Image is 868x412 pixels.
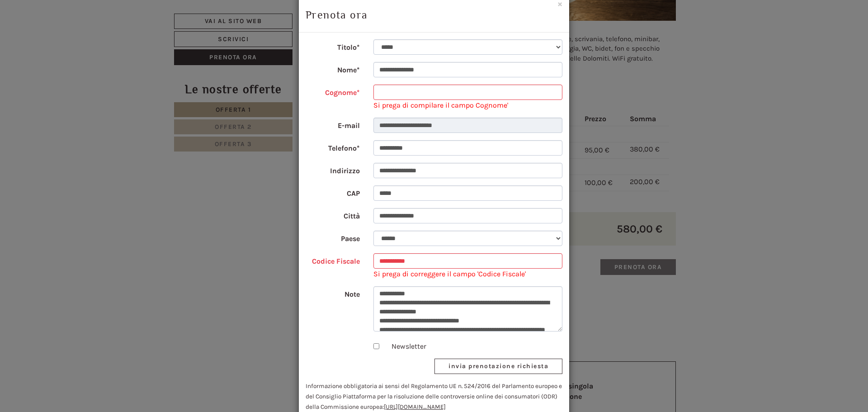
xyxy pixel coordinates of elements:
label: Paese [299,231,367,244]
label: Telefono* [299,140,367,154]
label: Codice Fiscale [299,253,367,267]
a: [URL][DOMAIN_NAME] [384,403,446,410]
label: Città [299,208,367,222]
div: Buon giorno, come possiamo aiutarla? [7,24,146,52]
label: Newsletter [382,341,426,352]
h3: Prenota ora [306,9,562,21]
label: Nome* [299,62,367,76]
small: Informazione obbligatoria ai sensi del Regolamento UE n. 524/2016 del Parlamento europeo e del Co... [306,383,562,410]
label: Note [299,286,367,300]
label: CAP [299,185,367,199]
button: Invia [308,238,356,254]
span: Si prega di compilare il campo Cognome' [373,101,508,109]
span: Si prega di correggere il campo 'Codice Fiscale' [373,270,526,278]
label: Cognome* [299,85,367,98]
div: [DATE] [162,7,193,22]
small: 08:01 [14,44,142,50]
label: Indirizzo [299,163,367,176]
button: invia prenotazione richiesta [434,359,562,374]
label: E-mail [299,118,367,131]
label: Titolo* [299,39,367,53]
div: Hotel B&B Feldmessner [14,26,142,33]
